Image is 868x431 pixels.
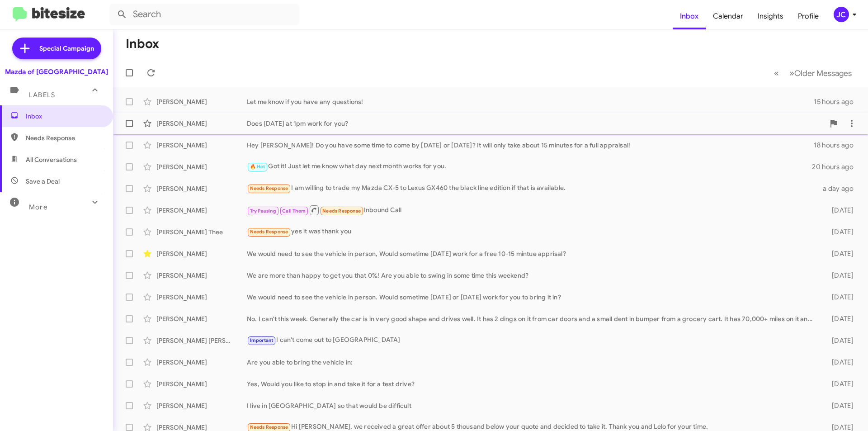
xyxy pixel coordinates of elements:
[156,314,247,323] div: [PERSON_NAME]
[791,3,826,29] a: Profile
[247,314,817,323] div: No. I can't this week. Generally the car is in very good shape and drives well. It has 2 dings on...
[26,177,60,186] span: Save a Deal
[812,162,861,171] div: 20 hours ago
[817,379,861,388] div: [DATE]
[673,3,706,29] a: Inbox
[156,249,247,258] div: [PERSON_NAME]
[29,91,55,99] span: Labels
[247,379,817,388] div: Yes, Would you like to stop in and take it for a test drive?
[250,208,276,214] span: Try Pausing
[247,141,814,150] div: Hey [PERSON_NAME]! Do you have some time to come by [DATE] or [DATE]? It will only take about 15 ...
[784,64,857,82] button: Next
[247,161,812,172] div: Got it! Just let me know what day next month works for you.
[26,112,103,121] span: Inbox
[817,227,861,237] div: [DATE]
[826,7,858,22] button: JC
[247,97,814,106] div: Let me know if you have any questions!
[769,64,857,82] nav: Page navigation example
[12,38,101,59] a: Special Campaign
[247,204,817,216] div: Inbound Call
[817,314,861,323] div: [DATE]
[156,401,247,410] div: [PERSON_NAME]
[156,184,247,193] div: [PERSON_NAME]
[817,358,861,367] div: [DATE]
[247,358,817,367] div: Are you able to bring the vehicle in:
[817,206,861,215] div: [DATE]
[750,3,791,29] a: Insights
[247,271,817,280] div: We are more than happy to get you that 0%! Are you able to swing in some time this weekend?
[26,133,103,142] span: Needs Response
[814,97,861,106] div: 15 hours ago
[250,424,288,430] span: Needs Response
[39,44,94,53] span: Special Campaign
[156,119,247,128] div: [PERSON_NAME]
[29,203,47,211] span: More
[789,67,794,79] span: »
[794,68,852,78] span: Older Messages
[156,162,247,171] div: [PERSON_NAME]
[247,227,817,237] div: yes it was thank you
[247,401,817,410] div: I live in [GEOGRAPHIC_DATA] so that would be difficult
[250,337,274,343] span: Important
[774,67,779,79] span: «
[109,4,299,25] input: Search
[247,119,825,128] div: Does [DATE] at 1pm work for you?
[156,271,247,280] div: [PERSON_NAME]
[322,208,361,214] span: Needs Response
[817,271,861,280] div: [DATE]
[247,183,817,194] div: I am willing to trade my Mazda CX-5 to Lexus GX460 the black line edition if that is available.
[817,184,861,193] div: a day ago
[250,185,288,191] span: Needs Response
[834,7,849,22] div: JC
[817,293,861,302] div: [DATE]
[156,358,247,367] div: [PERSON_NAME]
[126,37,159,51] h1: Inbox
[250,164,265,170] span: 🔥 Hot
[817,249,861,258] div: [DATE]
[247,293,817,302] div: We would need to see the vehicle in person. Would sometime [DATE] or [DATE] work for you to bring...
[5,67,108,76] div: Mazda of [GEOGRAPHIC_DATA]
[817,336,861,345] div: [DATE]
[156,379,247,388] div: [PERSON_NAME]
[26,155,77,164] span: All Conversations
[156,206,247,215] div: [PERSON_NAME]
[250,229,288,235] span: Needs Response
[156,293,247,302] div: [PERSON_NAME]
[247,335,817,346] div: I can't come out to [GEOGRAPHIC_DATA]
[817,401,861,410] div: [DATE]
[814,141,861,150] div: 18 hours ago
[156,141,247,150] div: [PERSON_NAME]
[156,227,247,237] div: [PERSON_NAME] Thee
[156,97,247,106] div: [PERSON_NAME]
[282,208,306,214] span: Call Them
[769,64,784,82] button: Previous
[706,3,750,29] a: Calendar
[247,249,817,258] div: We would need to see the vehicle in person, Would sometime [DATE] work for a free 10-15 mintue ap...
[156,336,247,345] div: [PERSON_NAME] [PERSON_NAME]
